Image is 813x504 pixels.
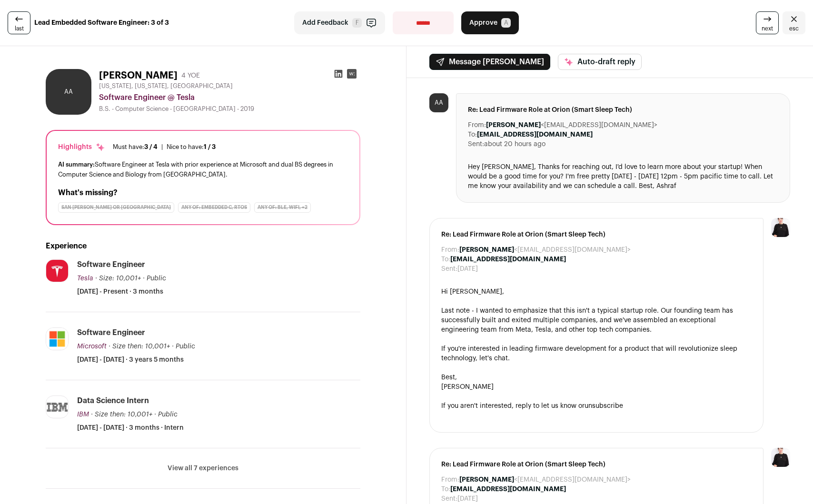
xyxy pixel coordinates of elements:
[46,240,360,252] h2: Experience
[181,71,200,80] div: 4 YOE
[468,105,778,115] span: Re: Lead Firmware Role at Orion (Smart Sleep Tech)
[99,105,360,113] div: B.S. - Computer Science - [GEOGRAPHIC_DATA] - 2019
[46,398,68,416] img: 0038dca3a6a3e627423967c21e8ceddaf504a38788d773c76dfe00ddd1842ed1.jpg
[77,275,93,282] span: Tesla
[441,306,752,335] div: Last note - I wanted to emphasize that this isn't a typical startup role. Our founding team has s...
[58,159,348,179] div: Software Engineer at Tesla with prior experience at Microsoft and dual BS degrees in Computer Sci...
[77,395,149,406] div: Data Science Intern
[302,18,348,28] span: Add Feedback
[441,401,752,411] div: If you aren't interested, reply to let us know or
[771,218,790,237] img: 9240684-medium_jpg
[756,11,779,34] a: next
[459,476,514,483] b: [PERSON_NAME]
[158,411,178,418] span: Public
[143,274,145,283] span: ·
[558,54,642,70] button: Auto-draft reply
[58,187,348,198] h2: What's missing?
[58,202,174,213] div: San [PERSON_NAME] or [GEOGRAPHIC_DATA]
[441,460,752,469] span: Re: Lead Firmware Role at Orion (Smart Sleep Tech)
[585,403,623,409] a: unsubscribe
[58,161,95,168] span: AI summary:
[172,342,174,351] span: ·
[147,275,166,282] span: Public
[77,423,184,433] span: [DATE] - [DATE] · 3 months · Intern
[762,25,773,32] span: next
[441,287,752,296] div: Hi [PERSON_NAME],
[99,69,178,82] h1: [PERSON_NAME]
[99,82,233,90] span: [US_STATE], [US_STATE], [GEOGRAPHIC_DATA]
[109,343,170,350] span: · Size then: 10,001+
[176,343,195,350] span: Public
[254,202,311,213] div: Any of: BLE, WiFi, +2
[501,18,511,28] span: A
[46,69,91,115] div: AA
[8,11,30,34] a: last
[204,144,216,150] span: 1 / 3
[771,448,790,467] img: 9240684-medium_jpg
[441,255,450,264] dt: To:
[477,131,593,138] b: [EMAIL_ADDRESS][DOMAIN_NAME]
[294,11,385,34] button: Add Feedback F
[468,139,484,149] dt: Sent:
[461,11,519,34] button: Approve A
[77,259,145,270] div: Software Engineer
[46,328,68,350] img: c786a7b10b07920eb52778d94b98952337776963b9c08eb22d98bc7b89d269e4.jpg
[469,18,497,28] span: Approve
[468,162,778,191] div: Hey [PERSON_NAME], Thanks for reaching out, I'd love to learn more about your startup! When would...
[486,120,657,130] dd: <[EMAIL_ADDRESS][DOMAIN_NAME]>
[459,245,631,255] dd: <[EMAIL_ADDRESS][DOMAIN_NAME]>
[429,93,448,112] div: AA
[113,143,216,151] ul: |
[783,11,805,34] a: Close
[486,122,541,128] b: [PERSON_NAME]
[34,18,169,28] strong: Lead Embedded Software Engineer: 3 of 3
[46,260,68,282] img: 2efef2a77c57832c739bdd86959a87bc1955adc1135e294d5928bdae2d2d3bd5.jpg
[77,355,184,365] span: [DATE] - [DATE] · 3 years 5 months
[441,230,752,239] span: Re: Lead Firmware Role at Orion (Smart Sleep Tech)
[441,382,752,392] div: [PERSON_NAME]
[450,486,566,493] b: [EMAIL_ADDRESS][DOMAIN_NAME]
[77,327,145,338] div: Software Engineer
[154,410,156,419] span: ·
[99,92,360,103] div: Software Engineer @ Tesla
[168,464,238,473] button: View all 7 experiences
[77,287,163,296] span: [DATE] - Present · 3 months
[91,411,152,418] span: · Size then: 10,001+
[167,143,216,151] div: Nice to have:
[457,264,478,274] dd: [DATE]
[15,25,24,32] span: last
[450,256,566,263] b: [EMAIL_ADDRESS][DOMAIN_NAME]
[441,494,457,504] dt: Sent:
[77,411,89,418] span: IBM
[468,120,486,130] dt: From:
[457,494,478,504] dd: [DATE]
[459,475,631,484] dd: <[EMAIL_ADDRESS][DOMAIN_NAME]>
[352,18,362,28] span: F
[113,143,158,151] div: Must have:
[178,202,250,213] div: Any of: Embedded C, RTOS
[58,142,105,152] div: Highlights
[459,247,514,253] b: [PERSON_NAME]
[441,373,752,382] div: Best,
[468,130,477,139] dt: To:
[441,264,457,274] dt: Sent:
[144,144,158,150] span: 3 / 4
[441,475,459,484] dt: From:
[789,25,799,32] span: esc
[441,245,459,255] dt: From:
[441,344,752,363] div: If you're interested in leading firmware development for a product that will revolutionize sleep ...
[77,343,107,350] span: Microsoft
[484,139,545,149] dd: about 20 hours ago
[429,54,550,70] button: Message [PERSON_NAME]
[95,275,141,282] span: · Size: 10,001+
[441,484,450,494] dt: To:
